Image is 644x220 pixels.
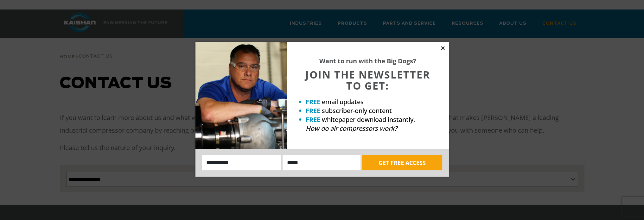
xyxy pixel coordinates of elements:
[440,45,446,51] button: Close
[322,106,392,115] span: subscriber-only content
[306,115,320,124] strong: FREE
[319,57,416,65] strong: Want to run with the Big Dogs?
[305,68,430,92] span: JOIN THE NEWSLETTER TO GET:
[202,155,281,170] input: Name:
[322,97,364,106] span: email updates
[306,124,397,133] em: How do air compressors work?
[322,115,415,124] span: whitepaper download instantly,
[306,97,320,106] strong: FREE
[283,155,360,170] input: Email
[306,106,320,115] strong: FREE
[362,155,442,170] button: GET FREE ACCESS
